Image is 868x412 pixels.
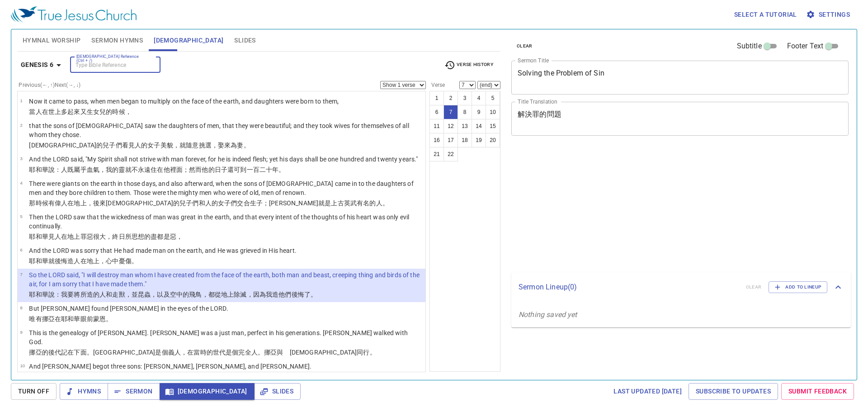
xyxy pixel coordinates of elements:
[202,291,317,298] wh5775: ，都從地上
[486,105,500,119] button: 10
[444,60,493,71] span: Verse History
[29,232,423,241] p: 耶和華
[20,156,22,161] span: 3
[60,383,108,400] button: Hymns
[250,199,389,207] wh935: 生
[73,60,143,70] input: Type Bible Reference
[429,91,444,105] button: 1
[87,199,389,207] wh776: ，後來
[147,142,250,149] wh120: 女子
[458,91,472,105] button: 3
[48,257,138,265] wh3068: 就後悔
[331,199,388,207] wh1992: 上古
[61,349,376,356] wh8435: 記在下面。[GEOGRAPHIC_DATA]
[48,199,389,207] wh3117: 有偉人
[48,291,317,298] wh3068: 說
[486,119,500,133] button: 15
[29,328,423,346] p: This is the genealogy of [PERSON_NAME]. [PERSON_NAME] was a just man, perfect in his generations....
[132,257,138,265] wh6087: 。
[357,199,389,207] wh1368: 有名的
[29,141,423,150] p: [DEMOGRAPHIC_DATA]的
[370,349,376,356] wh1980: 。
[254,383,301,400] button: Slides
[472,91,486,105] button: 4
[382,199,389,207] wh582: 。
[29,270,423,289] p: So the LORD said, "I will destroy man whom I have created from the face of the earth, both man an...
[212,142,250,149] wh977: ，娶來
[167,386,247,397] span: [DEMOGRAPHIC_DATA]
[256,199,389,207] wh3205: 子；[PERSON_NAME]就是
[151,291,317,298] wh7431: ，以及空中的
[787,41,824,52] span: Footer Text
[486,133,500,147] button: 20
[29,362,311,371] p: And [PERSON_NAME] begot three sons: [PERSON_NAME], [PERSON_NAME], and [PERSON_NAME].
[737,41,762,52] span: Subtitle
[519,282,739,293] p: Sermon Lineup ( 0 )
[804,6,854,23] button: Settings
[99,291,317,298] wh1254: 人
[135,142,250,149] wh7200: 人的
[261,386,293,397] span: Slides
[125,233,183,240] wh3117: 所思
[518,110,842,127] textarea: 解決罪的問題
[55,291,317,298] wh559: ：我要將所造的
[517,42,533,50] span: clear
[80,257,138,265] wh120: 在地上
[189,291,317,298] wh8064: 飛鳥
[20,214,22,219] span: 5
[29,121,423,139] p: that the sons of [DEMOGRAPHIC_DATA] saw the daughters of men, that they were beautiful; and they ...
[429,147,444,161] button: 21
[18,386,49,397] span: Turn Off
[106,199,389,207] wh310: [DEMOGRAPHIC_DATA]的
[20,330,22,335] span: 9
[734,9,797,20] span: Select a tutorial
[376,199,389,207] wh8034: 人
[55,166,285,173] wh559: ：人既屬乎血氣，我的靈
[175,349,376,356] wh6662: 人
[80,315,113,322] wh3068: 眼前
[112,291,317,298] wh5704: 走獸
[458,119,472,133] button: 13
[278,166,285,173] wh8141: 。
[155,349,376,356] wh5146: 是個義
[237,199,388,207] wh1323: 交合
[277,349,376,356] wh5146: 與 [DEMOGRAPHIC_DATA]
[103,142,250,149] wh430: 兒子們
[119,257,138,265] wh3820: 憂傷
[29,179,423,197] p: There were giants on the earth in those days, and also afterward, when the sons of [DEMOGRAPHIC_D...
[115,386,152,397] span: Sermon
[29,256,297,265] p: 耶和華
[357,349,376,356] wh430: 同行
[311,291,317,298] wh5162: 。
[138,233,183,240] wh3336: 想的
[689,383,778,400] a: Subscribe to Updates
[443,91,458,105] button: 2
[170,233,183,240] wh7535: 惡
[29,165,418,174] p: 耶和華
[23,35,81,46] span: Hymnal Worship
[443,133,458,147] button: 17
[29,155,418,164] p: And the LORD said, "My Spirit shall not strive with man forever, for he is indeed flesh; yet his ...
[74,257,138,265] wh6213: 人
[29,213,423,231] p: Then the LORD saw that the wickedness of man was great in the earth, and that every intent of the...
[99,257,138,265] wh776: ，心中
[154,35,223,46] span: [DEMOGRAPHIC_DATA]
[808,9,850,20] span: Settings
[511,41,538,52] button: clear
[272,166,285,173] wh6242: 年
[458,133,472,147] button: 18
[170,166,285,173] wh120: 裡面；然而
[173,142,250,149] wh2896: ，就隨意挑選
[218,199,389,207] wh120: 女子們
[42,108,132,115] wh120: 在世上
[731,6,801,23] button: Select a tutorial
[226,349,376,356] wh1755: 是個完全
[20,123,22,128] span: 2
[429,119,444,133] button: 11
[122,142,250,149] wh1121: 看見
[613,386,682,397] span: Last updated [DATE]
[29,246,297,255] p: And the LORD was sorry that He had made man on the earth, and He was grieved in His heart.
[199,199,389,207] wh1121: 和人的
[429,82,445,88] label: Verse
[29,304,228,313] p: But [PERSON_NAME] found [PERSON_NAME] in the eyes of the LORD.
